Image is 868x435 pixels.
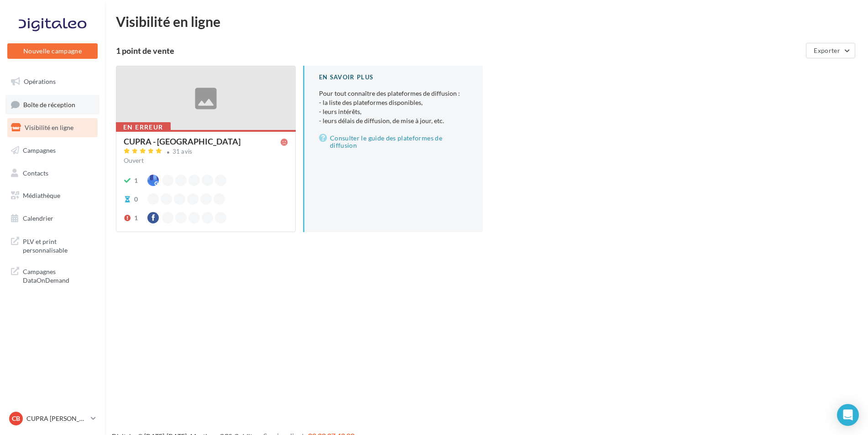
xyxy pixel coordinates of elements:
a: 31 avis [124,147,288,158]
div: En savoir plus [319,73,468,82]
div: 1 [134,176,138,185]
span: CB [12,414,20,423]
a: Visibilité en ligne [5,118,99,137]
button: Exporter [806,43,855,58]
span: Visibilité en ligne [25,124,73,131]
div: CUPRA - [GEOGRAPHIC_DATA] [124,137,241,145]
span: Boîte de réception [23,100,75,108]
div: 0 [134,195,138,204]
li: - leurs délais de diffusion, de mise à jour, etc. [319,116,468,125]
div: 1 [134,213,138,223]
span: Ouvert [124,156,144,164]
span: Campagnes [23,146,56,154]
span: Opérations [24,78,56,85]
span: Contacts [23,169,48,176]
a: Campagnes [5,141,99,160]
span: Médiathèque [23,192,60,199]
a: CB CUPRA [PERSON_NAME] [7,410,98,427]
p: Pour tout connaître des plateformes de diffusion : [319,89,468,125]
div: Visibilité en ligne [116,15,857,28]
span: Campagnes DataOnDemand [23,265,94,285]
div: 31 avis [173,149,193,155]
a: Consulter le guide des plateformes de diffusion [319,133,468,151]
span: Exporter [814,47,840,54]
a: Médiathèque [5,186,99,205]
span: PLV et print personnalisable [23,235,94,255]
a: Opérations [5,72,99,91]
a: PLV et print personnalisable [5,232,99,259]
a: Boîte de réception [5,95,99,114]
p: CUPRA [PERSON_NAME] [26,414,87,423]
a: Campagnes DataOnDemand [5,262,99,289]
a: Calendrier [5,209,99,228]
li: - la liste des plateformes disponibles, [319,98,468,107]
a: Contacts [5,164,99,183]
span: Calendrier [23,214,53,222]
div: Open Intercom Messenger [837,404,859,426]
li: - leurs intérêts, [319,107,468,116]
button: Nouvelle campagne [7,43,98,59]
div: En erreur [116,122,171,132]
div: 1 point de vente [116,47,802,55]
